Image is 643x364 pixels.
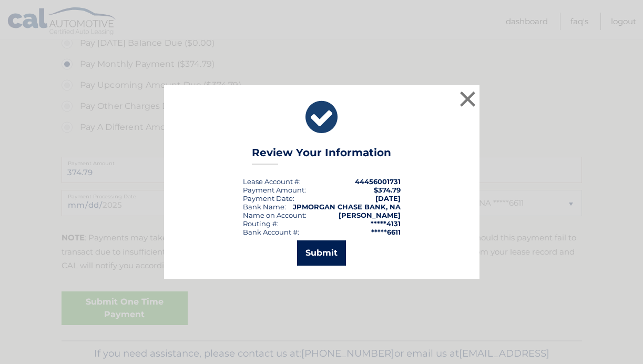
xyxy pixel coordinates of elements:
[355,177,401,186] strong: 44456001731
[339,211,401,219] strong: [PERSON_NAME]
[375,194,401,203] span: [DATE]
[243,194,294,203] div: :
[457,88,478,109] button: ×
[243,194,293,203] span: Payment Date
[252,146,391,165] h3: Review Your Information
[243,228,299,236] div: Bank Account #:
[243,219,279,228] div: Routing #:
[243,211,307,219] div: Name on Account:
[243,177,301,186] div: Lease Account #:
[374,186,401,194] span: $374.79
[297,240,346,266] button: Submit
[293,203,401,211] strong: JPMORGAN CHASE BANK, NA
[243,186,306,194] div: Payment Amount:
[243,203,286,211] div: Bank Name:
